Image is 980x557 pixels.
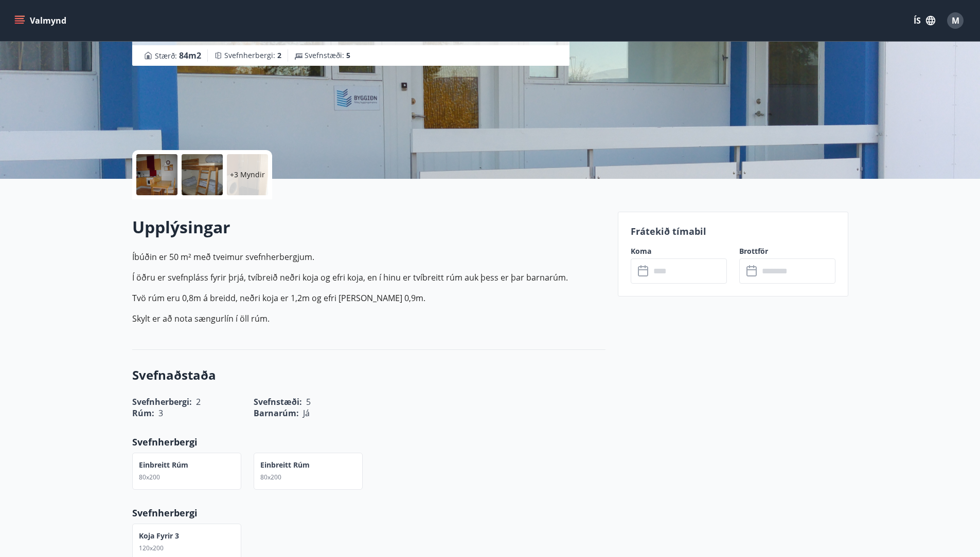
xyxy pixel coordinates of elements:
p: Skylt er að nota sængurlín í öll rúm. [132,312,605,325]
span: 2 [277,50,281,60]
p: Tvö rúm eru 0,8m á breidd, neðri koja er 1,2m og efri [PERSON_NAME] 0,9m. [132,292,605,304]
label: Brottför [739,246,835,256]
span: Barnarúm : [254,407,299,419]
button: ÍS [908,11,941,30]
p: Í öðru er svefn­pláss fyrir þrjá, tví­breið neðri koja og efri koja, en í hinu er tvíbreitt rúm a... [132,271,605,284]
span: Rúm : [132,407,154,419]
span: Stærð : [155,49,201,62]
button: M [943,8,968,33]
span: 80x200 [139,473,160,481]
span: 5 [346,50,350,60]
p: Koja fyrir 3 [139,531,179,541]
h2: Upplýsingar [132,216,605,238]
span: 84 m2 [179,50,201,61]
span: 80x200 [260,473,281,481]
span: 3 [158,407,163,419]
p: Frátekið tímabil [631,225,835,238]
p: Einbreitt rúm [260,460,310,470]
span: Svefnstæði : [305,50,350,61]
h3: Svefnaðstaða [132,366,605,384]
button: menu [12,11,70,30]
p: Svefnherbergi [132,506,605,519]
span: Svefnherbergi : [224,50,281,61]
p: Einbreitt rúm [139,460,188,470]
p: +3 Myndir [230,170,265,180]
span: M [952,15,959,26]
span: Já [303,407,310,419]
label: Koma [631,246,727,256]
span: 120x200 [139,544,164,552]
p: Íbúðin er 50 m² með tveimur svefnherbergjum. [132,251,605,263]
p: Svefnherbergi [132,435,605,449]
